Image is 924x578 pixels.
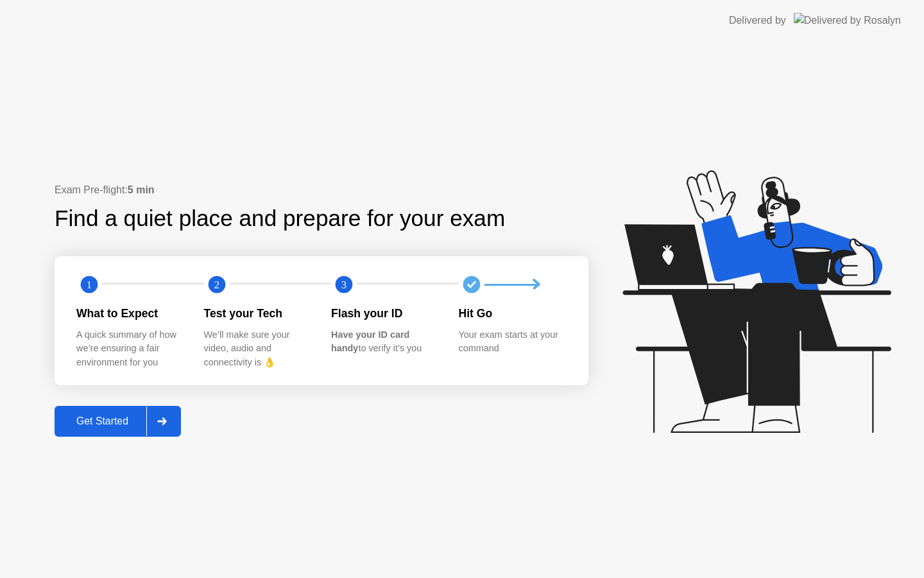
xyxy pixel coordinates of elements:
[331,305,438,322] div: Flash your ID
[331,329,409,354] b: Have your ID card handy
[729,13,786,28] div: Delivered by
[55,182,588,198] div: Exam Pre-flight:
[76,305,184,322] div: What to Expect
[459,305,566,322] div: Hit Go
[76,328,184,370] div: A quick summary of how we’re ensuring a fair environment for you
[58,416,146,427] div: Get Started
[87,279,92,291] text: 1
[794,13,901,28] img: Delivered by Rosalyn
[128,184,155,195] b: 5 min
[204,305,311,322] div: Test your Tech
[459,328,566,356] div: Your exam starts at your command
[204,328,311,370] div: We’ll make sure your video, audio and connectivity is 👌
[341,279,346,291] text: 3
[331,328,438,356] div: to verify it’s you
[214,279,219,291] text: 2
[55,406,181,437] button: Get Started
[55,202,507,236] div: Find a quiet place and prepare for your exam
